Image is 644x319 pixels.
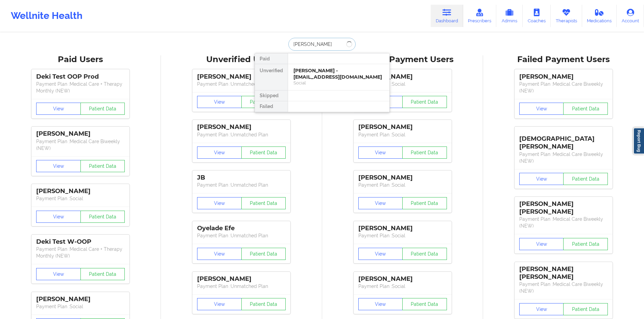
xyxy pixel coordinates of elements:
p: Payment Plan : Social [36,195,125,202]
button: View [36,103,81,115]
div: Oyelade Efe [197,224,286,232]
a: Report Bug [633,128,644,154]
div: [PERSON_NAME] [358,174,447,182]
div: [PERSON_NAME] [197,275,286,283]
p: Payment Plan : Medical Care Biweekly (NEW) [519,216,608,229]
button: View [358,197,403,209]
p: Payment Plan : Unmatched Plan [197,283,286,290]
a: Admins [496,5,523,27]
div: Deki Test W-OOP [36,238,125,246]
button: Patient Data [402,197,447,209]
div: [PERSON_NAME] [358,123,447,131]
div: JB [197,174,286,182]
a: Therapists [551,5,582,27]
div: Skipped [255,90,288,101]
div: [PERSON_NAME] [36,187,125,195]
button: Patient Data [80,268,125,280]
div: [PERSON_NAME] [36,130,125,138]
button: Patient Data [563,173,608,185]
p: Payment Plan : Unmatched Plan [197,81,286,87]
p: Payment Plan : Social [358,232,447,239]
button: View [358,298,403,310]
button: Patient Data [402,248,447,260]
button: View [519,303,564,315]
p: Payment Plan : Medical Care Biweekly (NEW) [519,151,608,164]
button: Patient Data [241,147,286,159]
button: Patient Data [563,103,608,115]
button: Patient Data [563,238,608,250]
button: View [358,248,403,260]
div: Unverified Users [166,54,317,65]
a: Medications [582,5,617,27]
a: Dashboard [431,5,463,27]
button: Patient Data [241,298,286,310]
button: Patient Data [402,298,447,310]
p: Payment Plan : Social [358,182,447,188]
div: Failed Payment Users [488,54,639,65]
button: View [197,96,242,108]
button: Patient Data [563,303,608,315]
button: Patient Data [241,248,286,260]
a: Account [617,5,644,27]
div: [PERSON_NAME] [36,295,125,303]
button: View [197,197,242,209]
button: View [197,248,242,260]
button: View [519,238,564,250]
p: Payment Plan : Social [36,303,125,310]
button: View [36,160,81,172]
button: Patient Data [80,211,125,223]
p: Payment Plan : Social [358,283,447,290]
div: [PERSON_NAME] [PERSON_NAME] [519,265,608,281]
div: [PERSON_NAME] [197,123,286,131]
button: View [36,211,81,223]
p: Payment Plan : Medical Care + Therapy Monthly (NEW) [36,81,125,94]
div: Paid Users [5,54,156,65]
div: [PERSON_NAME] [PERSON_NAME] [519,200,608,216]
button: Patient Data [241,197,286,209]
div: Deki Test OOP Prod [36,73,125,81]
p: Payment Plan : Social [358,81,447,87]
button: View [358,147,403,159]
button: Patient Data [402,147,447,159]
div: [PERSON_NAME] [358,224,447,232]
div: Paid [255,53,288,64]
button: Patient Data [402,96,447,108]
div: Social [293,80,384,86]
button: View [519,173,564,185]
p: Payment Plan : Medical Care Biweekly (NEW) [519,281,608,294]
p: Payment Plan : Unmatched Plan [197,131,286,138]
div: [PERSON_NAME] [197,73,286,81]
button: View [36,268,81,280]
p: Payment Plan : Medical Care Biweekly (NEW) [519,81,608,94]
div: Skipped Payment Users [327,54,478,65]
p: Payment Plan : Unmatched Plan [197,232,286,239]
button: Patient Data [80,103,125,115]
button: View [519,103,564,115]
p: Payment Plan : Medical Care Biweekly (NEW) [36,138,125,152]
div: [PERSON_NAME] [358,73,447,81]
a: Coaches [523,5,551,27]
div: [PERSON_NAME] - [EMAIL_ADDRESS][DOMAIN_NAME] [293,68,384,80]
div: Failed [255,101,288,112]
button: View [197,298,242,310]
p: Payment Plan : Unmatched Plan [197,182,286,188]
button: Patient Data [241,96,286,108]
p: Payment Plan : Social [358,131,447,138]
button: Patient Data [80,160,125,172]
div: Unverified [255,64,288,90]
div: [DEMOGRAPHIC_DATA][PERSON_NAME] [519,130,608,151]
p: Payment Plan : Medical Care + Therapy Monthly (NEW) [36,246,125,259]
div: [PERSON_NAME] [519,73,608,81]
div: [PERSON_NAME] [358,275,447,283]
a: Prescribers [463,5,497,27]
button: View [197,147,242,159]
